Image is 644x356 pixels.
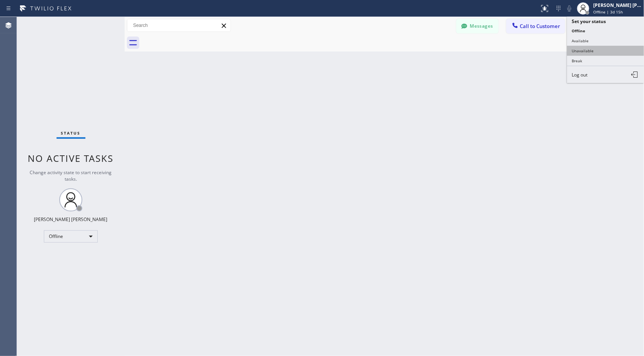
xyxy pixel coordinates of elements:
span: Call to Customer [520,23,560,30]
span: No active tasks [28,152,114,165]
button: Mute [564,3,575,14]
span: Status [61,130,81,136]
span: Offline | 3d 15h [593,9,623,15]
div: Offline [44,230,98,243]
div: [PERSON_NAME] [PERSON_NAME] [34,216,108,223]
button: Call to Customer [506,19,565,33]
input: Search [127,19,230,32]
button: Messages [456,19,499,33]
span: Change activity state to start receiving tasks. [30,169,112,182]
div: [PERSON_NAME] [PERSON_NAME] [593,2,642,8]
